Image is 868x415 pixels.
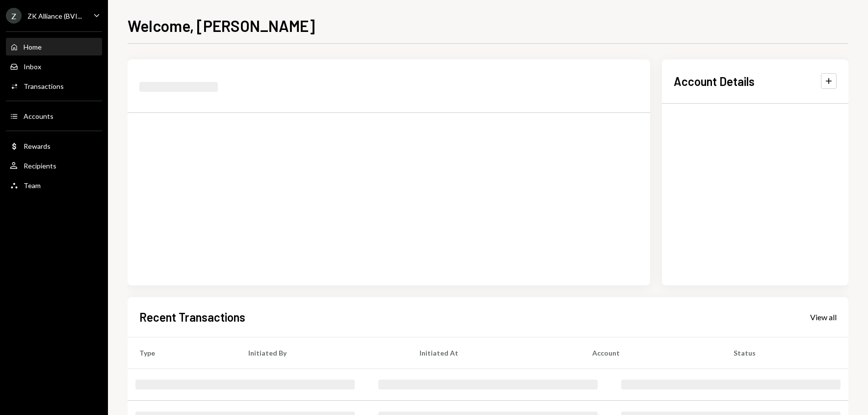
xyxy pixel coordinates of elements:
[6,38,102,55] a: Home
[6,137,102,155] a: Rewards
[24,162,56,170] div: Recipients
[24,62,41,71] div: Inbox
[6,77,102,95] a: Transactions
[24,82,64,90] div: Transactions
[6,157,102,174] a: Recipients
[24,181,41,190] div: Team
[6,176,102,194] a: Team
[810,312,837,322] div: View all
[722,337,848,368] th: Status
[24,112,53,120] div: Accounts
[24,43,42,51] div: Home
[128,337,237,368] th: Type
[139,309,245,325] h2: Recent Transactions
[580,337,722,368] th: Account
[408,337,580,368] th: Initiated At
[6,57,102,75] a: Inbox
[810,311,837,322] a: View all
[6,8,22,24] div: Z
[128,16,315,35] h1: Welcome, [PERSON_NAME]
[27,12,82,20] div: ZK Alliance (BVI...
[6,107,102,125] a: Accounts
[24,142,51,150] div: Rewards
[674,73,755,89] h2: Account Details
[237,337,408,368] th: Initiated By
